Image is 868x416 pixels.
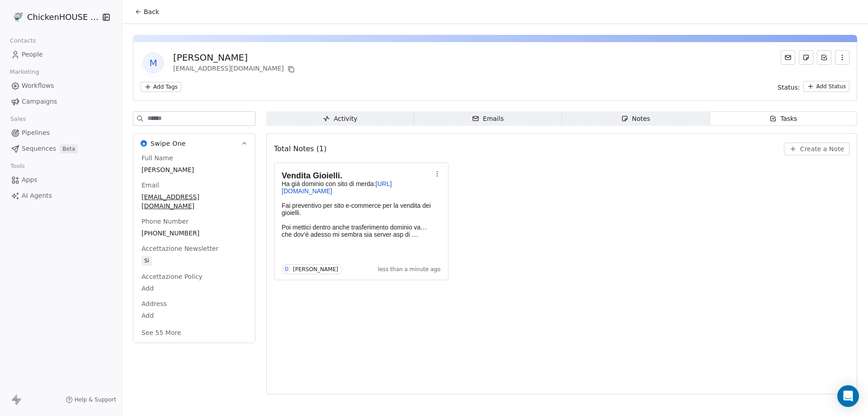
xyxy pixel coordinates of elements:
div: Swipe OneSwipe One [133,153,255,343]
img: 4.jpg [13,12,24,23]
span: Marketing [6,65,43,79]
span: Pipelines [22,128,50,138]
a: SequencesBeta [7,141,114,156]
button: Add Tags [141,82,181,92]
p: Ha già dominio con sito di merda: [282,180,432,195]
div: Open Intercom Messenger [837,385,859,407]
span: less than a minute ago [378,266,440,273]
a: [URL][DOMAIN_NAME] [282,180,392,195]
span: Add [142,284,247,293]
a: People [7,47,114,62]
a: Apps [7,172,114,187]
a: Help & Support [66,396,116,403]
span: People [22,50,43,59]
div: Si [144,256,149,265]
span: Add [142,311,247,320]
span: Address [140,299,169,308]
button: Back [129,4,165,20]
span: Sequences [22,144,56,153]
div: Notes [621,114,650,124]
span: Campaigns [22,97,57,106]
div: Activity [323,114,357,124]
span: Tools [6,159,28,173]
div: [PERSON_NAME] [293,266,338,273]
span: Create a Note [800,144,844,153]
div: [PERSON_NAME] [173,51,297,64]
span: Beta [60,144,78,153]
span: Apps [22,175,38,185]
span: Accettazione Policy [140,272,204,281]
div: D [285,266,288,273]
span: Email [140,181,161,190]
span: Full Name [140,153,175,163]
span: Back [144,7,159,16]
span: [EMAIL_ADDRESS][DOMAIN_NAME] [142,192,247,210]
a: Pipelines [7,125,114,140]
button: See 55 More [136,325,187,341]
button: ChickenHOUSE snc [11,10,96,25]
div: [EMAIL_ADDRESS][DOMAIN_NAME] [173,64,297,75]
span: Workflows [22,81,54,91]
span: M [142,52,164,74]
span: [PHONE_NUMBER] [142,229,247,238]
span: Contacts [6,34,40,48]
span: Total Notes (1) [274,143,326,154]
button: Swipe OneSwipe One [133,134,255,153]
span: Status: [778,83,800,92]
span: Help & Support [75,396,116,403]
span: Sales [6,112,30,126]
button: Add Status [803,81,849,92]
span: AI Agents [22,191,52,201]
a: Workflows [7,78,114,93]
button: Create a Note [784,143,849,155]
span: Phone Number [140,217,190,226]
a: Campaigns [7,94,114,109]
span: Accettazione Newsletter [140,244,220,253]
img: Swipe One [141,140,147,147]
p: Fai preventivo per sito e-commerce per la vendita dei gioielli. Poi mettici dentro anche trasferi... [282,202,432,238]
a: AI Agents [7,188,114,203]
div: Emails [472,114,504,124]
span: Swipe One [151,139,186,148]
span: ChickenHOUSE snc [27,11,99,23]
h1: Vendita Gioielli. [282,171,432,180]
span: [PERSON_NAME] [142,165,247,174]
